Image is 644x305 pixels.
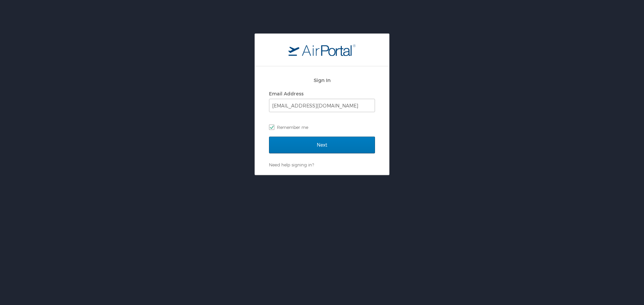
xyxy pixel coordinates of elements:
input: Next [269,137,375,153]
label: Remember me [269,122,375,132]
h2: Sign In [269,76,375,84]
img: logo [288,44,356,56]
a: Need help signing in? [269,162,314,167]
label: Email Address [269,91,304,96]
